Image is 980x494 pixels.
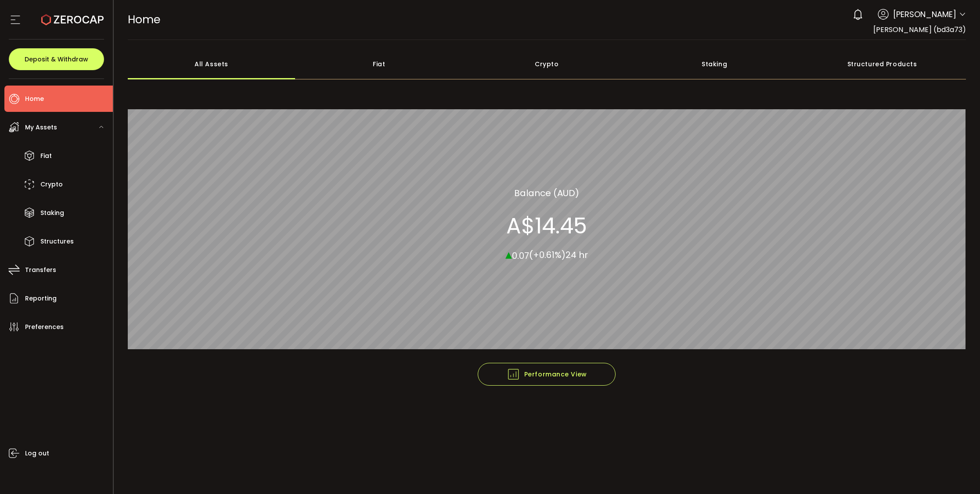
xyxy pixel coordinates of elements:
button: Deposit & Withdraw [9,48,104,70]
div: Structured Products [798,49,966,79]
div: Crypto [463,49,631,79]
section: Balance (AUD) [514,186,579,199]
span: Preferences [25,321,64,333]
span: Crypto [40,178,63,191]
span: Structures [40,235,74,248]
div: Staking [631,49,798,79]
div: All Assets [128,49,295,79]
span: 24 hr [566,249,588,261]
span: Performance View [507,368,587,381]
span: Home [25,93,44,105]
span: Deposit & Withdraw [25,56,88,62]
span: (+0.61%) [529,249,566,261]
div: Fiat [295,49,463,79]
iframe: Chat Widget [936,452,980,494]
span: 0.07 [512,249,529,261]
span: Log out [25,447,49,460]
span: [PERSON_NAME] [893,8,956,20]
button: Performance View [478,363,616,386]
span: Home [128,12,160,27]
span: Reporting [25,292,57,305]
span: Staking [40,207,64,219]
span: Transfers [25,264,56,276]
span: Fiat [40,150,52,162]
span: My Assets [25,121,57,134]
section: A$14.45 [506,212,587,239]
span: [PERSON_NAME] (bd3a73) [873,25,966,35]
span: ▴ [505,244,512,263]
